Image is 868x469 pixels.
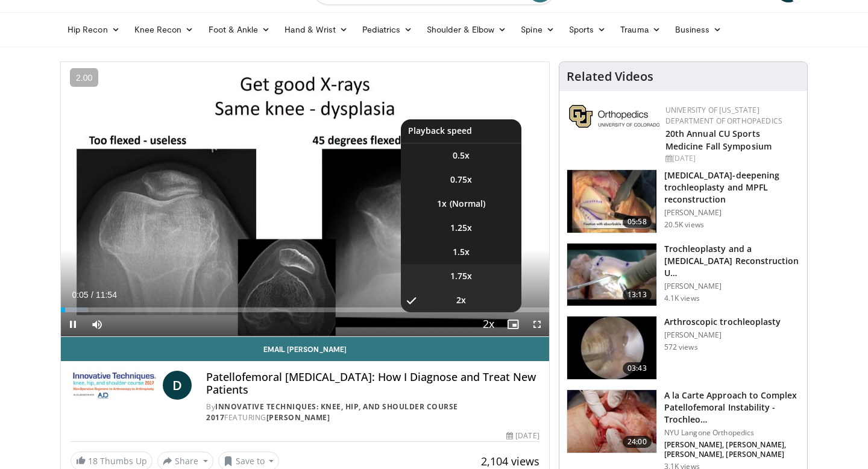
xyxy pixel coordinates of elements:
[664,316,781,328] h3: Arthroscopic trochleoplasty
[91,290,93,300] span: /
[501,312,525,336] button: Enable picture-in-picture mode
[514,17,561,42] a: Spine
[453,246,470,258] span: 1.5x
[525,312,549,336] button: Fullscreen
[71,371,158,400] img: Innovative Techniques: Knee, Hip, and Shoulder Course 2017
[61,307,549,312] div: Progress Bar
[201,17,278,42] a: Foot & Ankle
[664,282,800,291] p: [PERSON_NAME]
[420,17,514,42] a: Shoulder & Elbow
[567,390,656,453] img: a90e2197-4edb-402e-9c66-3a2fbbd79a7e.jpg.150x105_q85_crop-smart_upscale.jpg
[668,17,729,42] a: Business
[665,128,772,152] a: 20th Annual CU Sports Medicine Fall Symposium
[61,337,549,361] a: Email [PERSON_NAME]
[664,389,800,426] h3: A la Carte Approach to Complex Patellofemoral Instability - Trochleo…
[664,428,800,438] p: NYU Langone Orthopedics
[453,150,470,162] span: 0.5x
[277,17,355,42] a: Hand & Wrist
[450,270,472,282] span: 1.75x
[664,243,800,279] h3: Trochleoplasty and a [MEDICAL_DATA] Reconstruction U…
[664,169,800,206] h3: [MEDICAL_DATA]-deepening trochleoplasty and MPFL reconstruction
[665,153,797,164] div: [DATE]
[60,17,127,42] a: Hip Recon
[567,316,656,379] img: 6581762a-d73e-4f67-b68b-ed2d5125c0ce.150x105_q85_crop-smart_upscale.jpg
[623,362,652,374] span: 03:43
[61,312,85,336] button: Pause
[163,371,192,400] a: D
[567,244,656,306] img: a5e982f3-ba03-4567-8932-7fe38be711ad.150x105_q85_crop-smart_upscale.jpg
[96,290,117,300] span: 11:54
[450,174,472,186] span: 0.75x
[206,401,458,423] a: Innovative Techniques: Knee, Hip, and Shoulder Course 2017
[85,312,109,336] button: Mute
[72,290,88,300] span: 0:05
[127,17,201,42] a: Knee Recon
[664,440,800,459] p: [PERSON_NAME], [PERSON_NAME], [PERSON_NAME], [PERSON_NAME]
[567,316,800,380] a: 03:43 Arthroscopic trochleoplasty [PERSON_NAME] 572 views
[88,455,98,467] span: 18
[481,454,539,468] span: 2,104 views
[477,312,501,336] button: Playback Rate
[437,198,447,210] span: 1x
[567,243,800,307] a: 13:13 Trochleoplasty and a [MEDICAL_DATA] Reconstruction U… [PERSON_NAME] 4.1K views
[623,216,652,228] span: 05:58
[664,294,700,303] p: 4.1K views
[664,342,698,352] p: 572 views
[355,17,420,42] a: Pediatrics
[456,294,466,306] span: 2x
[623,436,652,448] span: 24:00
[567,69,653,84] h4: Related Videos
[664,330,781,340] p: [PERSON_NAME]
[569,105,659,128] img: 355603a8-37da-49b6-856f-e00d7e9307d3.png.150x105_q85_autocrop_double_scale_upscale_version-0.2.png
[206,371,539,397] h4: Patellofemoral [MEDICAL_DATA]: How I Diagnose and Treat New Patients
[450,222,472,234] span: 1.25x
[567,170,656,233] img: XzOTlMlQSGUnbGTX4xMDoxOjB1O8AjAz_1.150x105_q85_crop-smart_upscale.jpg
[562,17,614,42] a: Sports
[613,17,668,42] a: Trauma
[567,169,800,233] a: 05:58 [MEDICAL_DATA]-deepening trochleoplasty and MPFL reconstruction [PERSON_NAME] 20.5K views
[266,412,330,423] a: [PERSON_NAME]
[665,105,782,126] a: University of [US_STATE] Department of Orthopaedics
[664,220,704,230] p: 20.5K views
[664,208,800,218] p: [PERSON_NAME]
[61,62,549,337] video-js: Video Player
[506,430,539,441] div: [DATE]
[623,289,652,301] span: 13:13
[206,401,539,423] div: By FEATURING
